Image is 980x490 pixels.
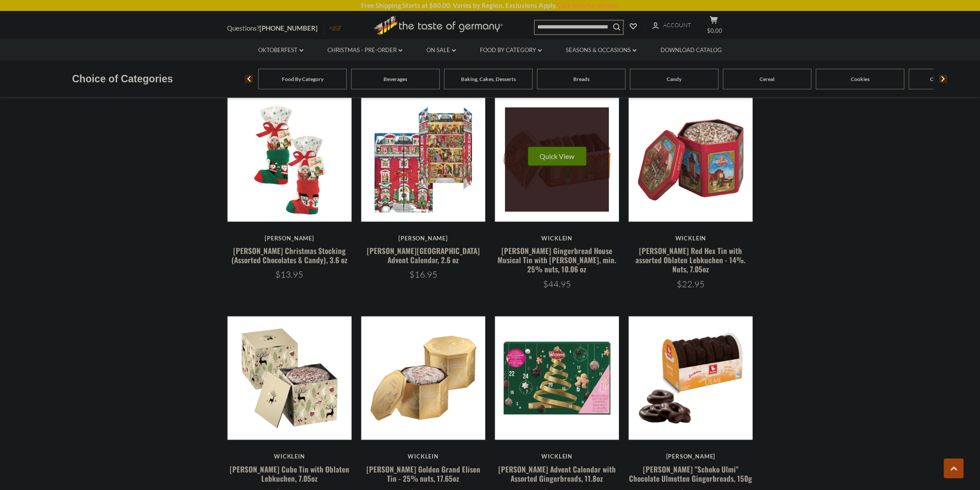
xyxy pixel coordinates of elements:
img: Wicklein Red Hex Tin with assorted Oblaten Lebkuchen - 14%. Nuts, 7.05oz [628,98,753,222]
span: $22.95 [677,278,705,289]
a: [PHONE_NUMBER] [259,24,318,32]
a: Click here for details. [557,1,619,9]
span: $13.95 [275,269,303,280]
span: $0.00 [707,27,722,34]
img: Weiss "Schoko Ulmi" Chocolate Ulmetten Gingerbreads, 150g [628,316,753,440]
a: Christmas - PRE-ORDER [327,46,402,55]
div: [PERSON_NAME] [227,235,352,242]
a: [PERSON_NAME] Gingerbread House Musical Tin with [PERSON_NAME], min. 25% nuts, 10.06 oz [497,245,616,275]
span: $16.95 [409,269,437,280]
a: [PERSON_NAME] Cube Tin with Oblaten Lebkuchen, 7.05oz [230,464,349,484]
a: Candy [667,76,682,82]
a: On Sale [426,46,456,55]
a: Download Catalog [660,46,722,55]
span: $44.95 [543,278,571,289]
a: Food By Category [282,76,323,82]
a: [PERSON_NAME] Red Hex Tin with assorted Oblaten Lebkuchen - 14%. Nuts, 7.05oz [636,245,746,275]
a: Breads [573,76,589,82]
img: Wicklein Golden Grand Elisen Tin - 25% nuts, 17.65oz [361,316,485,440]
img: Windel Manor House Advent Calendar, 2.6 oz [361,98,485,222]
img: Wicklein Advent Calendar with Assorted Gingerbreads, 11.8oz [495,316,619,440]
a: [PERSON_NAME] "Schoko Ulmi" Chocolate Ulmetten Gingerbreads, 150g [629,464,752,484]
img: Wicklein Gingerbread House Musical Tin with Elisen Lebkuchen, min. 25% nuts, 10.06 oz [495,98,619,222]
a: Account [652,21,691,30]
a: Cereal [760,76,774,82]
img: Windel Christmas Stocking (Assorted Chocolates & Candy), 3.6 oz [227,98,352,222]
a: Cookies [851,76,870,82]
div: Wicklein [494,235,619,242]
div: Wicklein [361,453,486,460]
a: [PERSON_NAME][GEOGRAPHIC_DATA] Advent Calendar, 2.6 oz [366,245,479,265]
button: Quick View [527,146,586,166]
div: Wicklein [494,453,619,460]
p: Questions? [227,23,324,34]
a: Seasons & Occasions [566,46,636,55]
div: [PERSON_NAME] [361,235,486,242]
img: Wicklein Cube Tin with Oblaten Lebkuchen, 7.05oz [227,316,352,440]
span: Account [663,21,691,28]
a: Oktoberfest [258,46,303,55]
a: Food By Category [480,46,542,55]
a: [PERSON_NAME] Christmas Stocking (Assorted Chocolates & Candy), 3.6 oz [231,245,348,265]
img: previous arrow [245,75,253,83]
div: Wicklein [628,235,753,242]
div: [PERSON_NAME] [628,453,753,460]
button: $0.00 [700,16,727,38]
a: [PERSON_NAME] Golden Grand Elisen Tin - 25% nuts, 17.65oz [366,464,480,484]
div: Wicklein [227,453,352,460]
a: Coffee, Cocoa & Tea [930,76,976,82]
a: Baking, Cakes, Desserts [461,76,516,82]
img: next arrow [939,75,947,83]
a: Beverages [383,76,407,82]
a: [PERSON_NAME] Advent Calendar with Assorted Gingerbreads, 11.8oz [498,464,616,484]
